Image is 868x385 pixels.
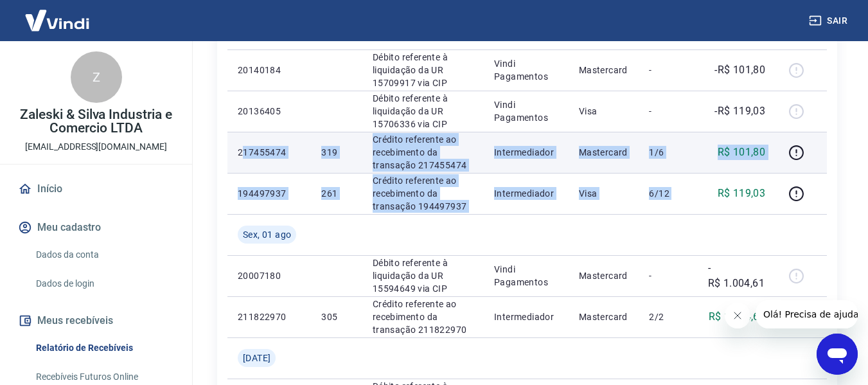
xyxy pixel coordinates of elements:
[494,263,558,289] p: Vindi Pagamentos
[10,108,182,135] p: Zaleski & Silva Industria e Comercio LTDA
[494,146,558,159] p: Intermediador
[8,9,108,19] span: Olá! Precisa de ajuda?
[718,145,766,160] p: R$ 101,80
[817,334,858,375] iframe: Botão para abrir a janela de mensagens
[714,103,765,119] p: -R$ 119,03
[709,309,765,325] p: R$ 1.004,61
[25,140,167,154] p: [EMAIL_ADDRESS][DOMAIN_NAME]
[243,228,291,241] span: Sex, 01 ago
[321,146,351,159] p: 319
[714,62,765,78] p: -R$ 101,80
[579,64,629,76] p: Mastercard
[373,174,474,213] p: Crédito referente ao recebimento da transação 194497937
[238,105,301,118] p: 20136405
[718,186,766,201] p: R$ 119,03
[31,271,177,297] a: Dados de login
[579,187,629,200] p: Visa
[649,64,687,76] p: -
[579,146,629,159] p: Mastercard
[494,98,558,124] p: Vindi Pagamentos
[31,242,177,268] a: Dados da conta
[725,303,750,328] iframe: Fechar mensagem
[649,146,687,159] p: 1/6
[71,51,122,103] div: Z
[494,310,558,323] p: Intermediador
[238,269,301,282] p: 20007180
[649,310,687,323] p: 2/2
[494,57,558,83] p: Vindi Pagamentos
[756,300,858,328] iframe: Mensagem da empresa
[243,352,270,364] span: [DATE]
[373,256,474,295] p: Débito referente à liquidação da UR 15594649 via CIP
[708,260,766,291] p: -R$ 1.004,61
[238,187,301,200] p: 194497937
[579,105,629,118] p: Visa
[649,269,687,282] p: -
[649,187,687,200] p: 6/12
[321,310,351,323] p: 305
[15,307,177,335] button: Meus recebíveis
[238,146,301,159] p: 217455474
[321,187,351,200] p: 261
[373,51,474,89] p: Débito referente à liquidação da UR 15709917 via CIP
[238,310,301,323] p: 211822970
[238,64,301,76] p: 20140184
[373,298,474,336] p: Crédito referente ao recebimento da transação 211822970
[15,1,99,40] img: Vindi
[373,133,474,172] p: Crédito referente ao recebimento da transação 217455474
[15,175,177,203] a: Início
[579,269,629,282] p: Mastercard
[579,310,629,323] p: Mastercard
[494,187,558,200] p: Intermediador
[373,92,474,130] p: Débito referente à liquidação da UR 15706336 via CIP
[15,213,177,242] button: Meu cadastro
[31,335,177,361] a: Relatório de Recebíveis
[806,9,853,33] button: Sair
[649,105,687,118] p: -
